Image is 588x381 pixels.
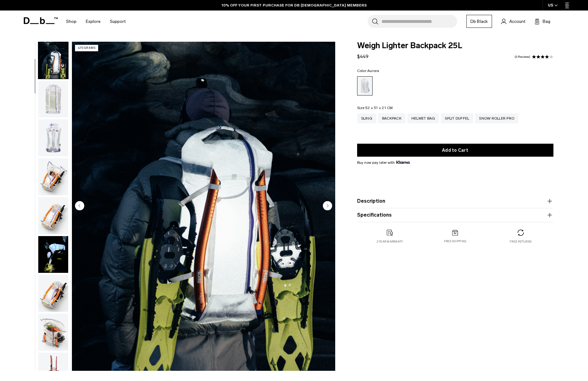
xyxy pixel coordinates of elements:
a: 6 reviews [515,55,530,58]
nav: Main Navigation [61,11,130,32]
button: Add to Cart [357,144,553,157]
img: Weigh_Lighter_Backpack_25L_5.png [38,197,68,234]
p: Free shipping [444,239,466,243]
img: Weigh_Lighter_Backpack_25L_4.png [38,158,68,195]
button: Weigh_Lighter_Backpack_25L_3.png [38,119,69,157]
a: Sling [357,113,376,123]
a: 10% OFF YOUR FIRST PURCHASE FOR DB [DEMOGRAPHIC_DATA] MEMBERS [222,2,367,8]
a: Account [501,18,525,25]
button: Bag [535,18,550,25]
a: Shop [66,11,77,32]
p: 470 grams [75,45,98,51]
a: Explore [86,11,101,32]
button: Weigh_Lighter_Backpack_25L_Lifestyle_new.png [38,41,69,79]
button: Specifications [357,211,553,219]
button: Weigh_Lighter_Backpack_25L_4.png [38,158,69,196]
button: Weigh_Lighter_Backpack_25L_7.png [38,313,69,351]
button: Weigh Lighter Backpack 25L Aurora [38,236,69,273]
button: Weigh_Lighter_Backpack_25L_5.png [38,197,69,235]
button: Description [357,197,553,205]
a: Backpack [378,113,406,123]
span: 52 x 31 x 21 CM [365,106,393,110]
img: Weigh_Lighter_Backpack_25L_Lifestyle_new.png [38,42,68,79]
a: Aurora [357,76,373,95]
p: 2 year warranty [377,239,403,244]
img: Weigh_Lighter_Backpack_25L_2.png [38,81,68,118]
button: Weigh_Lighter_Backpack_25L_2.png [38,80,69,118]
img: Weigh_Lighter_Backpack_25L_7.png [38,314,68,351]
p: Free returns [510,239,532,244]
img: Weigh_Lighter_Backpack_25L_3.png [38,119,68,156]
li: 2 / 18 [72,42,335,371]
span: Aurora [367,69,379,73]
img: Weigh_Lighter_Backpack_25L_Lifestyle_new.png [72,42,335,371]
legend: Color: [357,69,379,73]
span: Weigh Lighter Backpack 25L [357,42,553,50]
button: Next slide [323,201,332,211]
img: Weigh_Lighter_Backpack_25L_6.png [38,275,68,312]
a: Support [110,11,126,32]
button: Weigh_Lighter_Backpack_25L_6.png [38,274,69,312]
img: Weigh Lighter Backpack 25L Aurora [38,236,68,273]
span: Bag [543,18,550,25]
a: Snow Roller Pro [475,113,518,123]
button: Previous slide [75,201,84,211]
a: Split Duffel [441,113,473,123]
span: Account [509,18,525,25]
a: Db Black [466,15,492,28]
legend: Size: [357,106,393,110]
img: {"height" => 20, "alt" => "Klarna"} [396,161,410,164]
span: $449 [357,53,369,59]
a: Helmet Bag [407,113,439,123]
span: Buy now pay later with [357,160,410,165]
